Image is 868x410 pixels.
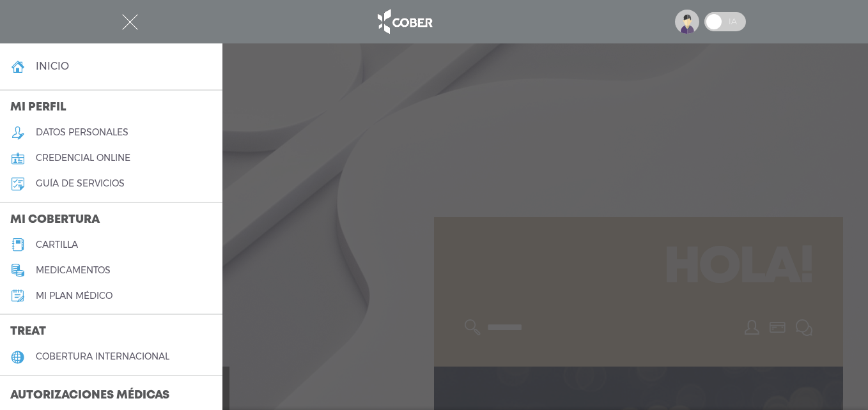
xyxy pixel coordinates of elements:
[675,10,699,34] img: profile-placeholder.svg
[36,127,128,138] h5: datos personales
[36,265,111,276] h5: medicamentos
[371,6,438,37] img: logo_cober_home-white.png
[36,60,69,72] h4: inicio
[36,291,112,301] h5: Mi plan médico
[36,178,125,189] h5: guía de servicios
[36,351,169,362] h5: cobertura internacional
[36,239,78,250] h5: cartilla
[122,14,138,30] img: Cober_menu-close-white.svg
[36,153,130,163] h5: credencial online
